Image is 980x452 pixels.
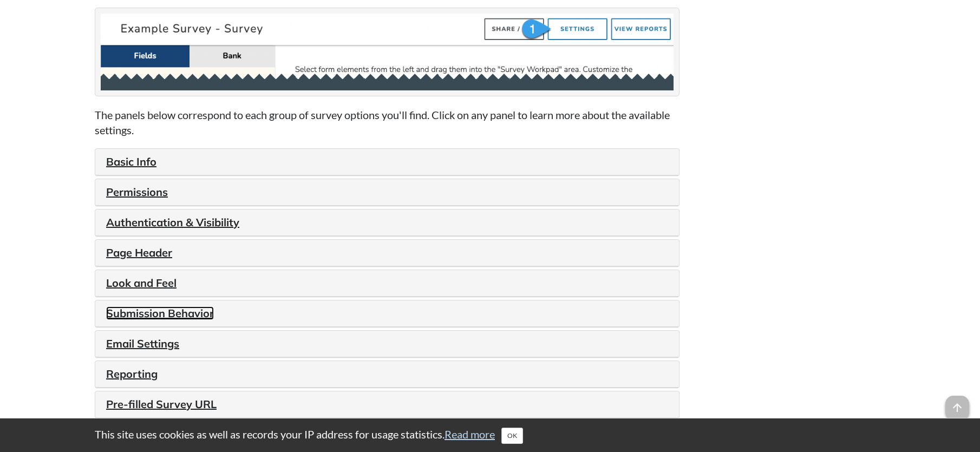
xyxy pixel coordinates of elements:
a: Pre-filled Survey URL [106,397,217,411]
span: arrow_upward [945,396,969,420]
a: Submission Behavior [106,306,214,320]
a: Read more [445,428,495,441]
a: Permissions [106,185,168,199]
a: Authentication & Visibility [106,215,239,229]
a: Page Header [106,246,172,259]
button: Close [501,428,523,444]
a: Look and Feel [106,276,177,290]
a: Basic Info [106,155,156,168]
a: Email Settings [106,337,179,350]
p: The panels below correspond to each group of survey options you'll find. Click on any panel to le... [95,107,680,137]
div: This site uses cookies as well as records your IP address for usage statistics. [84,427,896,444]
img: navigating to a survey's settings [101,14,674,90]
a: arrow_upward [945,397,969,410]
a: Reporting [106,367,158,381]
